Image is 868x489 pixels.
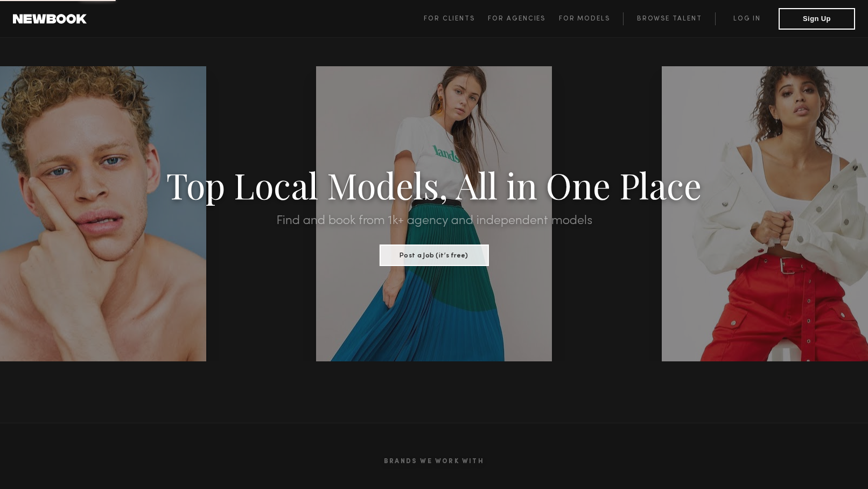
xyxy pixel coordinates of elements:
[559,12,624,25] a: For Models
[488,16,545,22] span: For Agencies
[623,12,715,25] a: Browse Talent
[559,16,610,22] span: For Models
[424,16,475,22] span: For Clients
[779,8,855,30] button: Sign Up
[380,248,489,260] a: Post a Job (it’s free)
[380,244,489,266] button: Post a Job (it’s free)
[488,12,558,25] a: For Agencies
[715,12,779,25] a: Log in
[111,445,757,478] h2: Brands We Work With
[424,12,488,25] a: For Clients
[65,214,803,227] h2: Find and book from 1k+ agency and independent models
[65,168,803,201] h1: Top Local Models, All in One Place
